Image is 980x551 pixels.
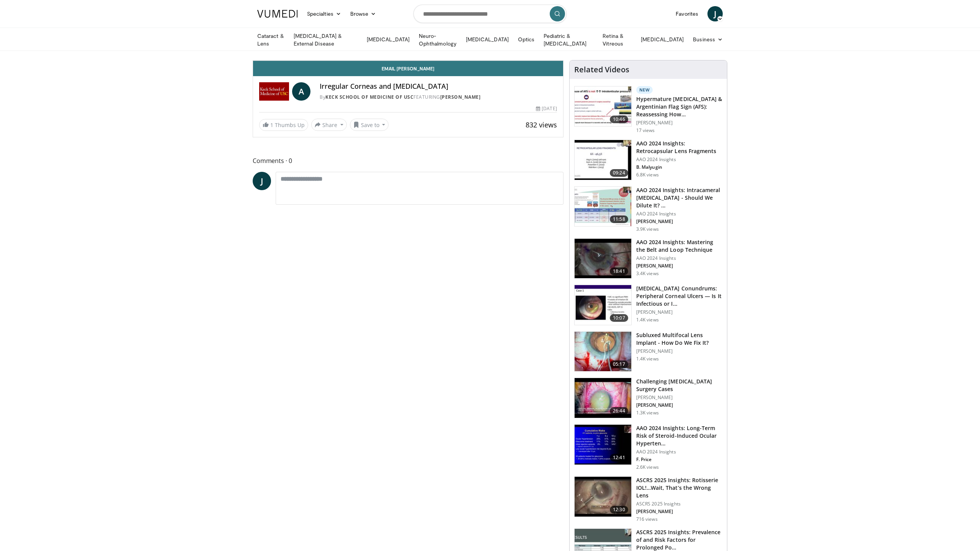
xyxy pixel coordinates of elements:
[289,32,362,47] a: [MEDICAL_DATA] & External Disease
[253,156,563,166] span: Comments 0
[414,32,461,47] a: Neuro-Ophthalmology
[320,94,557,101] div: By FEATURING
[461,32,513,47] a: [MEDICAL_DATA]
[636,156,722,163] p: AAO 2024 Insights
[636,226,659,232] p: 3.9K views
[636,285,722,308] h3: [MEDICAL_DATA] Conundrums: Peripheral Corneal Ulcers — Is It Infectious or I…
[636,378,722,393] h3: Challenging [MEDICAL_DATA] Surgery Cases
[574,65,629,74] h4: Related Videos
[253,60,563,61] video-js: Video Player
[575,332,631,372] img: 3fc25be6-574f-41c0-96b9-b0d00904b018.150x105_q85_crop-smart_upscale.jpg
[526,120,557,129] span: 832 views
[610,215,628,223] span: 11:58
[575,378,631,418] img: 05a6f048-9eed-46a7-93e1-844e43fc910c.150x105_q85_crop-smart_upscale.jpg
[320,82,557,91] h4: Irregular Corneas and [MEDICAL_DATA]
[636,356,659,362] p: 1.4K views
[575,425,631,465] img: d1bebadf-5ef8-4c82-bd02-47cdd9740fa5.150x105_q85_crop-smart_upscale.jpg
[574,238,722,279] a: 18:41 AAO 2024 Insights: Mastering the Belt and Loop Technique AAO 2024 Insights [PERSON_NAME] 3....
[636,509,722,515] p: [PERSON_NAME]
[253,61,563,76] a: Email [PERSON_NAME]
[610,506,628,514] span: 12:30
[636,140,722,155] h3: AAO 2024 Insights: Retrocapsular Lens Fragments
[413,5,567,23] input: Search topics, interventions
[636,464,659,470] p: 2.6K views
[610,407,628,415] span: 26:44
[636,271,659,277] p: 3.4K views
[610,116,628,123] span: 10:46
[636,348,722,354] p: [PERSON_NAME]
[636,476,722,499] h3: ASCRS 2025 Insights: Rotisserie IOL!…Wait, That’s the Wrong Lens
[636,86,653,94] p: New
[325,94,413,100] a: Keck School of Medicine of USC
[636,402,722,408] p: [PERSON_NAME]
[598,32,636,47] a: Retina & Vitreous
[610,454,628,461] span: 12:41
[636,95,722,118] h3: Hypermature [MEDICAL_DATA] & Argentinian Flag Sign (AFS): Reassessing How…
[636,186,722,209] h3: AAO 2024 Insights: Intracameral [MEDICAL_DATA] - Should We Dilute It? …
[259,82,289,101] img: Keck School of Medicine of USC
[636,255,722,261] p: AAO 2024 Insights
[688,32,727,47] a: Business
[610,360,628,368] span: 05:17
[259,119,308,131] a: 1 Thumbs Up
[610,267,628,275] span: 18:41
[311,119,347,131] button: Share
[292,82,310,101] a: A
[636,164,722,170] p: B. Malyugin
[440,94,481,100] a: [PERSON_NAME]
[574,331,722,372] a: 05:17 Subluxed Multifocal Lens Implant - How Do We Fix It? [PERSON_NAME] 1.4K views
[362,32,414,47] a: [MEDICAL_DATA]
[636,331,722,347] h3: Subluxed Multifocal Lens Implant - How Do We Fix It?
[575,187,631,227] img: de733f49-b136-4bdc-9e00-4021288efeb7.150x105_q85_crop-smart_upscale.jpg
[270,121,273,129] span: 1
[636,238,722,254] h3: AAO 2024 Insights: Mastering the Belt and Loop Technique
[610,314,628,322] span: 10:07
[636,449,722,455] p: AAO 2024 Insights
[253,172,271,190] a: J
[574,86,722,134] a: 10:46 New Hypermature [MEDICAL_DATA] & Argentinian Flag Sign (AFS): Reassessing How… [PERSON_NAME...
[636,263,722,269] p: [PERSON_NAME]
[636,317,659,323] p: 1.4K views
[574,140,722,180] a: 09:24 AAO 2024 Insights: Retrocapsular Lens Fragments AAO 2024 Insights B. Malyugin 6.8K views
[636,395,722,401] p: [PERSON_NAME]
[575,477,631,517] img: 5ae980af-743c-4d96-b653-dad8d2e81d53.150x105_q85_crop-smart_upscale.jpg
[575,140,631,180] img: 01f52a5c-6a53-4eb2-8a1d-dad0d168ea80.150x105_q85_crop-smart_upscale.jpg
[536,105,557,112] div: [DATE]
[636,218,722,225] p: [PERSON_NAME]
[610,169,628,177] span: 09:24
[636,172,659,178] p: 6.8K views
[257,10,298,18] img: VuMedi Logo
[707,6,723,21] a: J
[636,516,658,522] p: 716 views
[574,424,722,470] a: 12:41 AAO 2024 Insights: Long-Term Risk of Steroid-Induced Ocular Hyperten… AAO 2024 Insights F. ...
[636,32,688,47] a: [MEDICAL_DATA]
[636,211,722,217] p: AAO 2024 Insights
[574,186,722,232] a: 11:58 AAO 2024 Insights: Intracameral [MEDICAL_DATA] - Should We Dilute It? … AAO 2024 Insights [...
[302,6,346,21] a: Specialties
[636,410,659,416] p: 1.3K views
[636,120,722,126] p: [PERSON_NAME]
[574,378,722,418] a: 26:44 Challenging [MEDICAL_DATA] Surgery Cases [PERSON_NAME] [PERSON_NAME] 1.3K views
[671,6,703,21] a: Favorites
[636,127,655,134] p: 17 views
[346,6,381,21] a: Browse
[636,424,722,447] h3: AAO 2024 Insights: Long-Term Risk of Steroid-Induced Ocular Hyperten…
[539,32,598,47] a: Pediatric & [MEDICAL_DATA]
[575,285,631,325] img: 5ede7c1e-2637-46cb-a546-16fd546e0e1e.150x105_q85_crop-smart_upscale.jpg
[636,501,722,507] p: ASCRS 2025 Insights
[574,285,722,325] a: 10:07 [MEDICAL_DATA] Conundrums: Peripheral Corneal Ulcers — Is It Infectious or I… [PERSON_NAME]...
[575,86,631,126] img: 40c8dcf9-ac14-45af-8571-bda4a5b229bd.150x105_q85_crop-smart_upscale.jpg
[574,476,722,522] a: 12:30 ASCRS 2025 Insights: Rotisserie IOL!…Wait, That’s the Wrong Lens ASCRS 2025 Insights [PERSO...
[350,119,389,131] button: Save to
[513,32,539,47] a: Optics
[253,32,289,47] a: Cataract & Lens
[636,309,722,315] p: [PERSON_NAME]
[575,239,631,279] img: 22a3a3a3-03de-4b31-bd81-a17540334f4a.150x105_q85_crop-smart_upscale.jpg
[636,456,722,463] p: F. Price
